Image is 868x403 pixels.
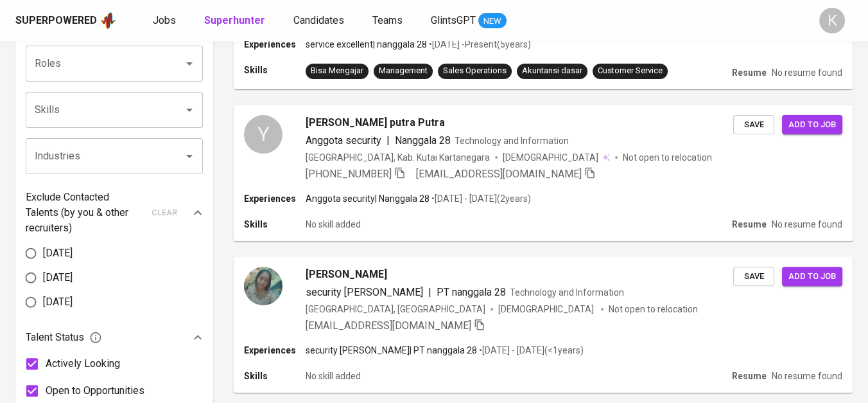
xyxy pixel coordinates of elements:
[244,218,306,231] p: Skills
[180,55,198,73] button: Open
[477,344,584,357] p: • [DATE] - [DATE] ( <1 years )
[782,115,842,135] button: Add to job
[782,267,842,287] button: Add to job
[478,15,507,28] span: NEW
[306,134,381,147] span: Anggota security
[46,383,144,399] span: Open to Opportunities
[437,286,506,298] span: PT nanggala 28
[15,13,97,28] div: Superpowered
[609,303,698,316] p: Not open to relocation
[153,14,176,26] span: Jobs
[428,285,431,300] span: |
[372,13,405,29] a: Teams
[43,270,73,285] span: [DATE]
[395,134,451,147] span: Nanggala 28
[306,286,423,298] span: security [PERSON_NAME]
[740,118,768,132] span: Save
[788,269,836,284] span: Add to job
[788,118,836,132] span: Add to job
[234,256,853,393] a: [PERSON_NAME]security [PERSON_NAME]|PT nanggala 28Technology and Information[GEOGRAPHIC_DATA], [G...
[46,356,120,372] span: Actively Looking
[455,136,569,146] span: Technology and Information
[306,192,430,205] p: Anggota security | Nanggala 28
[772,66,842,79] p: No resume found
[244,344,306,357] p: Experiences
[819,8,845,33] div: K
[244,64,306,76] p: Skills
[623,151,712,164] p: Not open to relocation
[732,66,767,79] p: Resume
[427,38,531,51] p: • [DATE] - Present ( 5 years )
[244,267,282,305] img: 6c5ffe75ffaf38b4b1f08924bd6ad709.jpg
[180,147,198,165] button: Open
[732,370,767,382] p: Resume
[244,38,306,51] p: Experiences
[306,344,477,357] p: security [PERSON_NAME] | PT nanggala 28
[100,11,117,30] img: app logo
[772,218,842,231] p: No resume found
[498,303,596,316] span: [DEMOGRAPHIC_DATA]
[15,11,117,30] a: Superpoweredapp logo
[306,319,471,332] span: [EMAIL_ADDRESS][DOMAIN_NAME]
[430,192,531,205] p: • [DATE] - [DATE] ( 2 years )
[43,294,73,310] span: [DATE]
[234,105,853,241] a: Y[PERSON_NAME] putra PutraAnggota security|Nanggala 28Technology and Information[GEOGRAPHIC_DATA]...
[598,65,663,77] div: Customer Service
[293,14,344,26] span: Candidates
[26,190,203,236] div: Exclude Contacted Talents (by you & other recruiters)clear
[26,330,102,345] span: Talent Status
[443,65,507,77] div: Sales Operations
[372,14,403,26] span: Teams
[26,325,203,350] div: Talent Status
[204,14,265,26] b: Superhunter
[244,192,306,205] p: Experiences
[732,218,767,231] p: Resume
[43,246,73,261] span: [DATE]
[733,267,774,287] button: Save
[244,115,282,154] div: Y
[306,303,485,316] div: [GEOGRAPHIC_DATA], [GEOGRAPHIC_DATA]
[431,14,476,26] span: GlintsGPT
[180,101,198,119] button: Open
[306,38,427,51] p: service excellent | nanggala 28
[733,115,774,135] button: Save
[293,13,347,29] a: Candidates
[153,13,178,29] a: Jobs
[416,168,582,180] span: [EMAIL_ADDRESS][DOMAIN_NAME]
[431,13,507,29] a: GlintsGPT NEW
[306,267,387,282] span: [PERSON_NAME]
[772,370,842,382] p: No resume found
[204,13,268,29] a: Superhunter
[503,151,600,164] span: [DEMOGRAPHIC_DATA]
[306,168,392,180] span: [PHONE_NUMBER]
[386,133,390,148] span: |
[510,287,624,298] span: Technology and Information
[26,190,144,236] p: Exclude Contacted Talents (by you & other recruiters)
[306,115,445,130] span: [PERSON_NAME] putra Putra
[740,269,768,284] span: Save
[311,65,363,77] div: Bisa Mengajar
[306,151,490,164] div: [GEOGRAPHIC_DATA], Kab. Kutai Kartanegara
[522,65,582,77] div: Akuntansi dasar
[379,65,428,77] div: Management
[306,370,361,382] p: No skill added
[244,370,306,382] p: Skills
[306,218,361,231] p: No skill added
